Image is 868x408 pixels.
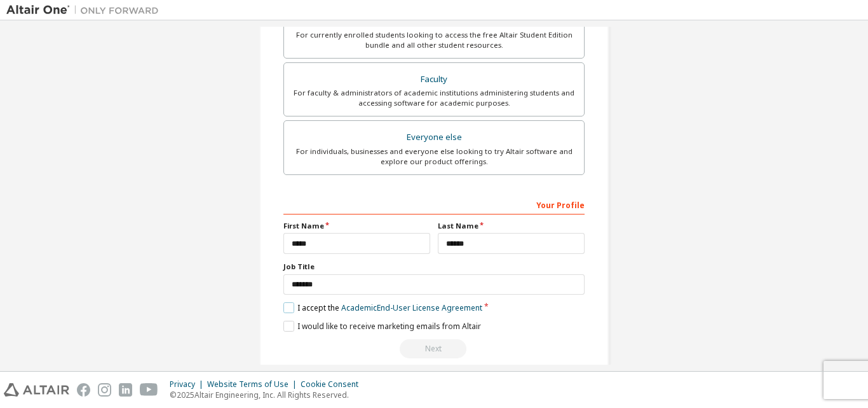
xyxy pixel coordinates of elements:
label: I would like to receive marketing emails from Altair [283,321,481,332]
div: Read and acccept EULA to continue [283,339,585,358]
div: For faculty & administrators of academic institutions administering students and accessing softwa... [292,88,576,108]
a: Academic End-User License Agreement [341,302,482,313]
div: Everyone else [292,129,576,146]
div: For currently enrolled students looking to access the free Altair Student Edition bundle and all ... [292,30,576,50]
img: Altair One [6,4,165,17]
p: © 2025 Altair Engineering, Inc. All Rights Reserved. [170,390,366,400]
div: For individuals, businesses and everyone else looking to try Altair software and explore our prod... [292,146,576,167]
label: I accept the [283,302,482,313]
img: instagram.svg [98,383,111,397]
div: Cookie Consent [301,379,366,390]
div: Website Terms of Use [207,379,301,390]
label: First Name [283,221,430,231]
img: facebook.svg [77,383,90,397]
img: linkedin.svg [119,383,132,397]
label: Job Title [283,262,585,272]
img: altair_logo.svg [4,383,69,397]
div: Your Profile [283,194,585,215]
img: youtube.svg [140,383,158,397]
label: Last Name [438,221,585,231]
div: Privacy [170,379,207,390]
div: Faculty [292,71,576,88]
